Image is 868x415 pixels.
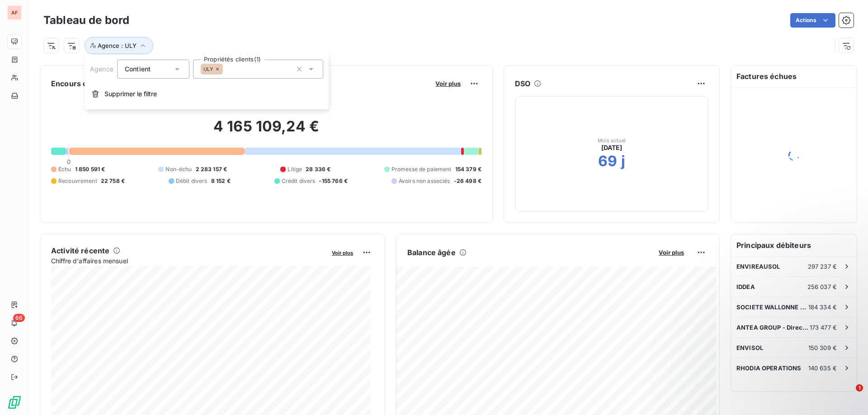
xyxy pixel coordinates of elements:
span: 66 [13,314,25,322]
span: SOCIETE WALLONNE DES EAUX SCRL - SW [736,303,808,311]
span: Contient [125,65,151,73]
span: IDDEA [736,283,755,290]
span: 28 336 € [306,165,330,173]
h6: Principaux débiteurs [731,234,857,256]
span: -26 498 € [454,177,481,185]
span: Supprimer le filtre [104,89,157,98]
img: Logo LeanPay [7,395,22,410]
h6: Activité récente [51,245,109,256]
span: Mois actuel [598,138,626,143]
span: 8 152 € [211,177,231,185]
button: Voir plus [656,248,687,256]
button: Voir plus [329,248,356,256]
span: 0 [67,158,71,165]
h6: Encours client [51,78,103,89]
span: 154 379 € [455,165,481,173]
h2: j [621,152,625,170]
h3: Tableau de bord [43,12,129,28]
button: Supprimer le filtre [85,84,329,104]
span: ANTEA GROUP - Direction administrat [736,324,810,331]
span: Agence [90,65,113,73]
span: ENVIREAUSOL [736,263,780,270]
span: Recouvrement [58,177,97,185]
h6: Factures échues [731,65,857,87]
span: 1 [856,384,863,392]
div: AF [7,5,22,20]
span: Agence : ULY [98,42,137,49]
h6: Balance âgée [407,247,456,258]
span: Voir plus [659,249,684,256]
span: Avoirs non associés [399,177,450,185]
span: Débit divers [176,177,208,185]
span: 2 283 157 € [196,165,227,173]
span: Voir plus [332,250,353,256]
input: Propriétés clients [223,65,230,73]
span: ULY [203,66,213,72]
span: [DATE] [601,143,623,152]
iframe: Intercom live chat [837,384,859,406]
button: Agence : ULY [85,37,153,54]
span: 1 850 591 € [75,165,105,173]
span: 256 037 € [807,283,837,290]
span: Échu [58,165,71,173]
span: 173 477 € [810,324,837,331]
span: -155 766 € [319,177,348,185]
button: Voir plus [433,79,463,88]
h6: DSO [515,78,530,89]
span: Crédit divers [282,177,316,185]
span: Voir plus [435,80,461,87]
span: Chiffre d'affaires mensuel [51,256,325,266]
iframe: Intercom notifications message [687,327,868,391]
span: Non-échu [165,165,192,173]
span: 22 758 € [101,177,125,185]
h2: 4 165 109,24 € [51,117,481,145]
span: 297 237 € [808,263,837,270]
span: Promesse de paiement [392,165,452,173]
span: Litige [288,165,302,173]
h2: 69 [598,152,617,170]
span: 184 334 € [808,303,837,311]
button: Actions [790,13,835,28]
